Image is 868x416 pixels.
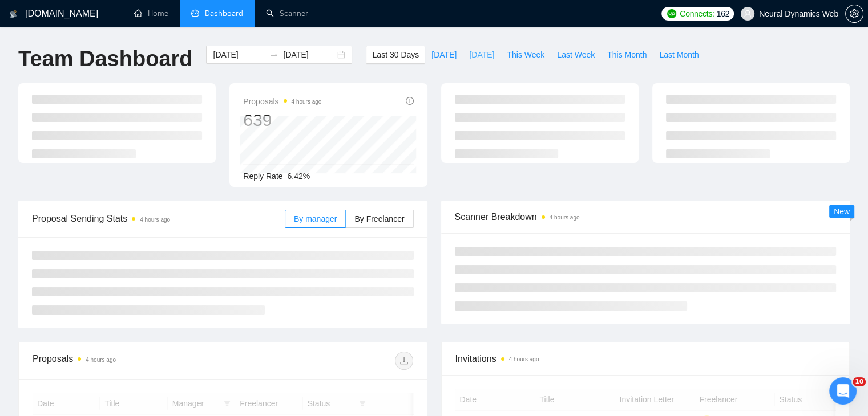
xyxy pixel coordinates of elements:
[601,46,653,64] button: This Month
[18,46,192,72] h1: Team Dashboard
[744,10,752,18] span: user
[829,377,857,405] iframe: Intercom live chat
[292,99,322,105] time: 4 hours ago
[834,207,850,216] span: New
[86,357,116,363] time: 4 hours ago
[653,46,705,64] button: Last Month
[205,9,243,18] span: Dashboard
[294,214,337,223] span: By manager
[10,5,18,23] img: logo
[269,50,278,59] span: to
[191,9,199,17] span: dashboard
[243,172,282,181] span: Reply Rate
[509,356,539,362] time: 4 hours ago
[288,172,310,181] span: 6.42%
[463,46,500,64] button: [DATE]
[845,9,863,18] a: setting
[507,48,544,61] span: This Week
[431,48,457,61] span: [DATE]
[425,46,463,64] button: [DATE]
[853,377,866,386] span: 10
[406,97,414,105] span: info-circle
[134,9,168,18] a: homeHome
[845,5,863,23] button: setting
[455,352,836,366] span: Invitations
[667,9,676,18] img: upwork-logo.png
[551,46,601,64] button: Last Week
[243,109,321,131] div: 639
[659,48,699,61] span: Last Month
[283,48,335,61] input: End date
[500,46,551,64] button: This Week
[680,7,714,20] span: Connects:
[846,9,863,18] span: setting
[607,48,647,61] span: This Month
[455,210,837,224] span: Scanner Breakdown
[269,50,278,59] span: swap-right
[243,95,321,108] span: Proposals
[366,46,425,64] button: Last 30 Days
[140,217,170,223] time: 4 hours ago
[213,48,265,61] input: Start date
[717,7,729,20] span: 162
[33,352,223,370] div: Proposals
[266,9,308,18] a: searchScanner
[372,48,419,61] span: Last 30 Days
[550,214,580,221] time: 4 hours ago
[32,211,285,226] span: Proposal Sending Stats
[557,48,595,61] span: Last Week
[469,48,494,61] span: [DATE]
[354,214,404,223] span: By Freelancer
